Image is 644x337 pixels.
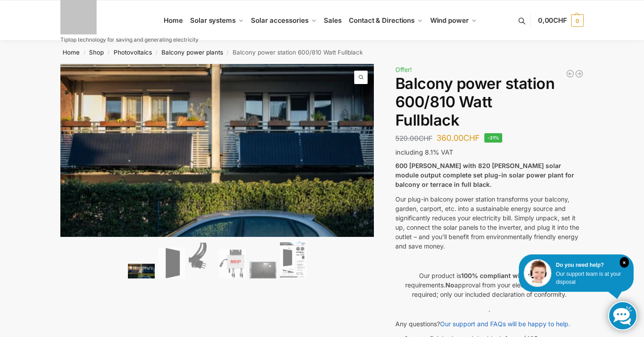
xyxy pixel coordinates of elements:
[280,240,307,278] img: Balkonkraftwerk 600/810 Watt Fullblack – Bild 6
[219,249,246,278] img: NEP 800 Drosselbar auf 600 Watt
[89,49,104,56] a: Shop
[440,320,570,328] a: Our support and FAQs will be happy to help.
[412,281,573,298] font: approval from your electricity provider is required; only our included declaration of conformity.
[158,248,185,278] img: TommaTech Vorderseite
[620,257,629,268] i: Close
[463,133,480,143] font: CHF
[156,50,157,55] font: /
[426,0,480,41] a: Wind power
[227,50,229,55] font: /
[186,0,247,41] a: Solar systems
[395,162,574,188] font: 600 [PERSON_NAME] with 820 [PERSON_NAME] solar module output complete set plug-in solar power pla...
[190,16,236,25] font: Solar systems
[349,16,415,25] font: Contact & Directions
[571,14,584,27] span: 0
[395,134,419,143] font: 520.00
[114,49,152,56] a: Photovoltaics
[405,272,560,289] font: legal requirements.
[538,16,567,25] span: 0,00
[553,16,567,25] span: CHF
[419,272,461,279] font: Our product is
[45,41,600,64] nav: Breadcrumb
[395,320,440,328] font: Any questions?
[233,49,363,56] font: Balcony power station 600/810 Watt Fullblack
[538,7,584,34] a: 0,00CHF 0
[436,133,463,143] font: 360.00
[60,36,199,43] font: Tiptop technology for saving and generating electricity
[60,64,374,237] img: Balcony power station 600/810 Watt Fullblack 1
[395,148,453,156] font: including 8.1% VAT
[488,305,490,313] font: .
[524,259,551,287] img: Customer service
[430,16,469,25] font: Wind power
[556,262,604,268] font: Do you need help?
[623,260,626,266] font: ×
[556,271,621,285] font: Our support team is at your disposal
[84,50,85,55] font: /
[419,134,432,143] font: CHF
[189,243,216,278] img: Anschlusskabel-3meter_schweizer-stecker
[161,49,223,56] a: Balcony power plants
[250,261,276,278] img: Balkonkraftwerk 600/810 Watt Fullblack – Bild 5
[320,0,345,41] a: Sales
[324,16,342,25] font: Sales
[251,16,308,25] font: Solar accessories
[345,0,427,41] a: Contact & Directions
[63,49,80,56] a: Home
[575,69,584,78] a: Balkonkraftwerk 405/600 Watt erweiterbar
[128,264,155,278] img: 2 Balkonkraftwerke
[566,69,575,78] a: Balkonkraftwerk 445/600 Watt Bificial
[445,281,454,289] font: No
[395,74,555,129] font: Balcony power station 600/810 Watt Fullblack
[395,195,579,250] font: Our plug-in balcony power station transforms your balcony, garden, carport, etc. into a sustainab...
[247,0,320,41] a: Solar accessories
[395,66,412,73] font: Offer!
[108,50,110,55] font: /
[487,135,500,140] font: -31%
[461,272,546,279] font: 100% compliant with Swiss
